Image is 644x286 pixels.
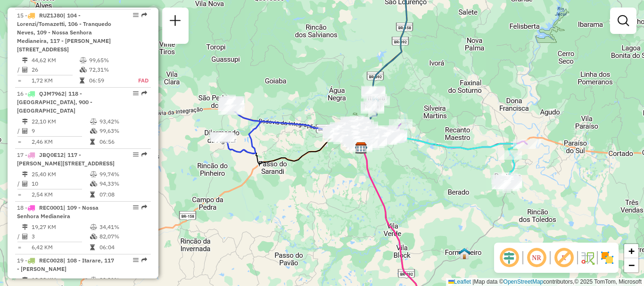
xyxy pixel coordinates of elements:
td: 1,72 KM [31,76,79,85]
a: Zoom out [624,258,638,272]
span: 17 - [17,151,115,167]
td: 07:08 [99,190,147,199]
img: Formigueiro [458,247,471,260]
td: 99,65% [89,56,128,65]
em: Rota exportada [141,257,147,263]
em: Opções [133,90,139,96]
span: + [628,245,635,257]
span: 15 - [17,12,111,53]
i: Distância Total [22,57,28,63]
i: % de utilização da cubagem [80,67,87,73]
i: % de utilização da cubagem [90,181,97,187]
i: % de utilização do peso [90,277,97,283]
td: FAD [128,76,149,85]
span: | [472,278,474,285]
a: Nova sessão e pesquisa [166,11,185,33]
td: 94,33% [99,179,147,188]
td: 18,88 KM [31,275,90,285]
i: Total de Atividades [22,67,28,73]
i: Distância Total [22,172,28,177]
td: 22,10 KM [31,117,90,126]
span: | 109 - Nossa Senhora Medianeira [17,204,99,220]
td: 72,31% [89,65,128,74]
td: / [17,179,22,188]
td: 25,40 KM [31,170,90,179]
span: | 117 - [PERSON_NAME][STREET_ADDRESS] [17,151,115,167]
span: JBQ0E12 [39,151,64,158]
td: 99,63% [99,126,147,136]
img: Fluxo de ruas [580,250,595,265]
span: RUZ1J80 [39,12,63,19]
i: Total de Atividades [22,234,28,239]
td: 06:04 [99,243,147,252]
td: 34,41% [99,222,147,232]
td: = [17,190,22,199]
i: Distância Total [22,277,28,283]
span: Ocultar NR [525,246,548,269]
td: 2,46 KM [31,137,90,147]
i: Tempo total em rota [80,78,84,83]
span: 19 - [17,257,114,272]
td: 82,07% [99,232,147,241]
img: CDD Santa Maria [355,142,367,154]
td: = [17,76,22,85]
td: / [17,126,22,136]
em: Rota exportada [141,152,147,157]
em: Opções [133,204,139,210]
td: 2,54 KM [31,190,90,199]
i: % de utilização da cubagem [90,234,97,239]
em: Rota exportada [141,90,147,96]
td: 06:56 [99,137,147,147]
td: 10 [31,179,90,188]
img: Exibir/Ocultar setores [600,250,615,265]
span: Ocultar deslocamento [498,246,520,269]
em: Opções [133,12,139,18]
td: 99,74% [99,170,147,179]
i: % de utilização do peso [80,57,87,63]
td: 93,42% [99,117,147,126]
i: Total de Atividades [22,128,28,134]
td: 6,42 KM [31,243,90,252]
a: Leaflet [448,278,471,285]
td: 44,62 KM [31,56,79,65]
i: % de utilização do peso [90,119,97,124]
td: 3 [31,232,90,241]
span: QJM7962 [39,90,65,97]
td: 19,27 KM [31,222,90,232]
td: 09,31% [99,275,147,285]
i: Distância Total [22,119,28,124]
i: Total de Atividades [22,181,28,187]
span: REC0001 [39,204,63,211]
i: Tempo total em rota [90,139,95,145]
td: 06:59 [89,76,128,85]
i: % de utilização do peso [90,224,97,230]
td: 9 [31,126,90,136]
a: OpenStreetMap [504,278,544,285]
td: = [17,243,22,252]
i: Tempo total em rota [90,245,95,250]
td: = [17,137,22,147]
em: Rota exportada [141,12,147,18]
i: % de utilização do peso [90,172,97,177]
span: | 104 - Lorenzi/Tomazetti, 106 - Tranquedo Neves, 109 - Nossa Senhora Medianeira, 117 - [PERSON_N... [17,12,111,53]
i: Tempo total em rota [90,192,95,197]
span: 16 - [17,90,92,114]
span: Exibir rótulo [553,246,575,269]
div: Map data © contributors,© 2025 TomTom, Microsoft [446,278,644,286]
i: Distância Total [22,224,28,230]
span: | 118 - [GEOGRAPHIC_DATA], 900 - [GEOGRAPHIC_DATA] [17,90,92,114]
td: / [17,232,22,241]
a: Exibir filtros [614,11,633,30]
span: 18 - [17,204,99,220]
span: | 108 - Itarare, 117 - [PERSON_NAME] [17,257,114,272]
span: − [628,259,635,271]
em: Opções [133,257,139,263]
em: Opções [133,152,139,157]
i: % de utilização da cubagem [90,128,97,134]
a: Zoom in [624,244,638,258]
span: REC0028 [39,257,63,264]
td: 26 [31,65,79,74]
td: / [17,65,22,74]
em: Rota exportada [141,204,147,210]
